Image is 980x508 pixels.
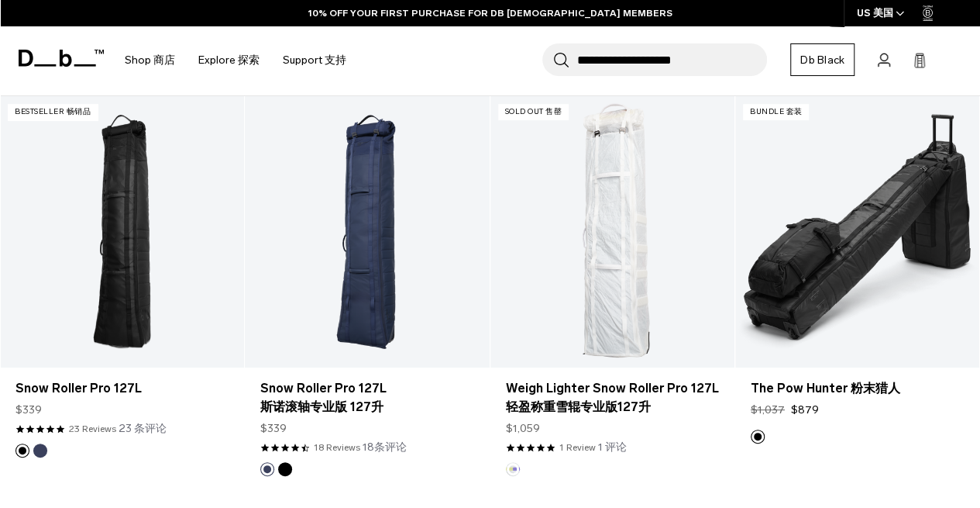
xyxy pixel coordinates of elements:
span: 23 条评论 [119,422,167,435]
span: 粉末猎人 [851,381,900,396]
span: 售罄 [545,107,562,116]
span: $1,059 [506,420,540,437]
a: 1 reviews [559,441,627,454]
span: 支持 [325,54,346,67]
span: 斯诺滚轴专业版 127升 [260,399,383,414]
span: $339 [15,402,42,418]
p: Bundle [743,104,810,120]
a: Weigh Lighter Snow Roller Pro 127L [490,96,734,368]
a: Support 支持 [283,33,346,88]
button: Blue Hour [260,462,274,476]
a: Db Black [790,43,854,76]
span: 1 评论 [598,441,627,454]
p: Sold Out [498,104,569,120]
a: Explore 探索 [198,33,260,88]
span: 畅销品 [67,107,91,116]
button: Black Out [15,444,29,458]
a: Snow Roller Pro 127L [245,96,489,368]
nav: Main Navigation [113,26,358,94]
a: 10% OFF YOUR FIRST PURCHASE FOR DB [DEMOGRAPHIC_DATA] MEMBERS [308,6,672,20]
a: Snow Roller Pro 127L 斯诺滚轴专业版 127升 [260,379,473,416]
span: $879 [791,402,819,418]
span: 套装 [786,107,802,116]
a: Weigh Lighter Snow Roller Pro 127L 轻盈称重雪辊专业版127升 [506,379,719,416]
button: Black Out [278,462,292,476]
a: 18 reviews [314,441,407,454]
p: Bestseller [8,104,98,120]
a: Shop 商店 [125,33,175,88]
s: $1,037 [751,402,785,418]
button: Aurora [506,462,520,476]
a: 23 reviews [69,422,167,436]
span: 探索 [238,54,260,67]
button: Blue Hour [33,444,47,458]
button: Black Out [751,430,765,444]
a: The Pow Hunter 粉末猎人 [751,379,964,398]
span: 18条评论 [363,441,407,454]
span: 商店 [153,54,175,67]
a: Snow Roller Pro 127L [15,379,229,398]
span: 美国 [873,7,893,19]
span: 轻盈称重雪辊专业版127升 [506,399,651,414]
a: The Pow Hunter [735,96,979,368]
span: $339 [260,420,287,437]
